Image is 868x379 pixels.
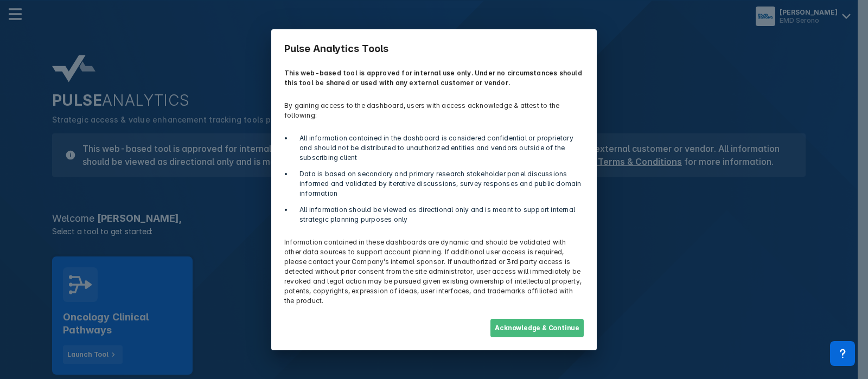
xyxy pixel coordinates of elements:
[278,36,590,62] h3: Pulse Analytics Tools
[293,133,584,163] li: All information contained in the dashboard is considered confidential or proprietary and should n...
[490,319,584,337] button: Acknowledge & Continue
[278,231,590,312] p: Information contained in these dashboards are dynamic and should be validated with other data sou...
[293,205,584,224] li: All information should be viewed as directional only and is meant to support internal strategic p...
[278,94,590,127] p: By gaining access to the dashboard, users with access acknowledge & attest to the following:
[830,341,855,366] div: Contact Support
[278,62,590,94] p: This web-based tool is approved for internal use only. Under no circumstances should this tool be...
[293,169,584,198] li: Data is based on secondary and primary research stakeholder panel discussions informed and valida...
